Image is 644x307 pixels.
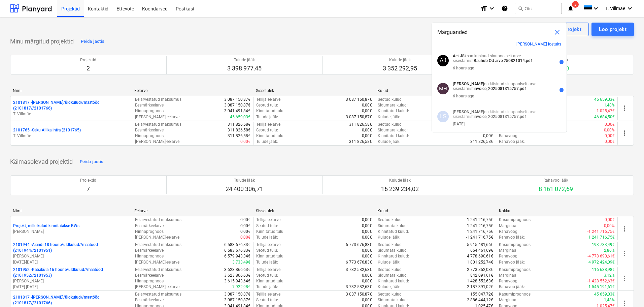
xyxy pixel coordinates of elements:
[81,38,104,45] div: Peida jaotis
[13,209,129,213] div: Nimi
[224,273,250,278] p: 3 623 866,63€
[228,133,250,139] p: 311 826,58€
[224,278,250,284] p: 3 615 943,64€
[620,274,629,282] span: more_vert
[362,253,372,259] p: 0,00€
[499,217,532,223] p: Kasumiprognoos :
[13,88,129,93] div: Nimi
[13,242,129,253] p: 2101944 - Aiandi 18 hoone/üldkulud//maatööd (2101944//2101951)
[378,97,403,102] p: Seotud kulud :
[467,284,493,290] p: 2 187 391,02€
[470,248,493,253] p: 664 461,69€
[499,235,525,240] p: Rahavoo jääk :
[378,267,403,273] p: Seotud kulud :
[256,267,281,273] p: Tellija eelarve :
[539,185,573,193] p: 8 161 072,69
[362,102,372,108] p: 0,00€
[135,223,165,229] p: Eesmärkeelarve :
[226,178,263,183] p: Tulude jääk
[592,242,615,248] p: 193 733,49€
[588,235,615,240] p: 1 241 716,75€
[362,273,372,278] p: 0,00€
[605,139,615,145] p: 0,00€
[604,248,615,253] p: 2,86%
[539,178,573,183] p: Rahavoo jääk
[499,267,532,273] p: Kasumiprognoos :
[470,291,493,297] p: 155 047,72€
[240,229,250,235] p: 0,00€
[474,58,532,63] strong: Bauhub OU arve 250821014.pdf
[256,259,278,265] p: Tulude jääk :
[453,94,474,98] div: 6 hours ago
[135,217,182,223] p: Eelarvestatud maksumus :
[605,133,615,139] p: 0,00€
[499,248,518,253] p: Marginaal :
[256,122,281,127] p: Tellija eelarve :
[135,139,180,145] p: [PERSON_NAME]-eelarve :
[256,235,278,240] p: Tulude jääk :
[135,259,180,265] p: [PERSON_NAME]-eelarve :
[362,133,372,139] p: 0,00€
[256,102,278,108] p: Seotud tulu :
[10,158,73,166] p: Käimasolevad projektid
[453,54,469,58] strong: Aet Jõks
[499,297,518,303] p: Marginaal :
[135,253,165,259] p: Hinnaprognoos :
[499,284,525,290] p: Rahavoo jääk :
[467,259,493,265] p: 1 801 252,74€
[453,82,484,86] strong: [PERSON_NAME]
[228,122,250,127] p: 311 826,58€
[467,267,493,273] p: 2 773 852,03€
[232,259,250,265] p: 3 733,49€
[232,284,250,290] p: 7 922,98€
[378,133,409,139] p: Kinnitatud kulud :
[604,273,615,278] p: 3,12%
[135,284,180,290] p: [PERSON_NAME]-eelarve :
[594,291,615,297] p: 45 659,03€
[240,139,250,145] p: 0,00€
[591,23,634,36] button: Loo projekt
[553,28,561,36] span: close
[362,108,372,114] p: 0,00€
[13,267,129,278] p: 2101952 - Rabaküla 16 hoone/üldkulud//maatööd (2101952//2101953)
[499,291,532,297] p: Kasumiprognoos :
[362,223,372,229] p: 0,00€
[256,114,278,120] p: Tulude jääk :
[346,291,372,297] p: 3 087 150,87€
[135,278,165,284] p: Hinnaprognoos :
[256,133,284,139] p: Kinnitatud tulu :
[256,97,281,102] p: Tellija eelarve :
[13,259,129,265] p: [DATE] - [DATE]
[596,108,615,114] p: -1 025,47€
[437,111,449,122] div: Laura Saar
[467,242,493,248] p: 5 915 481,66€
[346,259,372,265] p: 6 773 676,83€
[13,133,129,139] p: T. Villmäe
[453,54,547,63] p: on küsinud sinupoolselt arve sisestamist
[224,291,250,297] p: 3 087 150,87€
[13,284,129,290] p: [DATE] - [DATE]
[135,248,165,253] p: Eesmärkeelarve :
[13,100,129,117] div: 2101817 -[PERSON_NAME]/üldkulud//maatööd (2101817//2101766)T. Villmäe
[362,297,372,303] p: 0,00€
[346,242,372,248] p: 6 773 676,83€
[499,253,518,259] p: Rahavoog :
[256,223,278,229] p: Seotud tulu :
[227,57,262,63] p: Tulude jääk
[240,217,250,223] p: 0,00€
[599,25,626,34] div: Loo projekt
[378,297,408,303] p: Sidumata kulud :
[80,185,96,193] p: 7
[224,248,250,253] p: 6 583 676,83€
[378,127,408,133] p: Sidumata kulud :
[483,133,493,139] p: 0,00€
[604,127,615,133] p: 0,00%
[383,57,417,63] p: Kulude jääk
[474,114,526,119] strong: invoice_2025081315757.pdf
[378,278,409,284] p: Kinnitatud kulud :
[79,36,106,47] button: Peida jaotis
[224,97,250,102] p: 3 087 150,87€
[134,88,250,93] div: Eelarve
[378,242,403,248] p: Seotud kulud :
[362,229,372,235] p: 0,00€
